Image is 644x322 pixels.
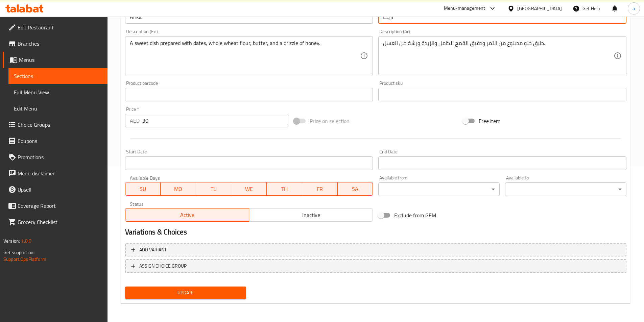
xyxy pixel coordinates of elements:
[18,40,102,48] span: Branches
[139,262,187,270] span: ASSIGN CHOICE GROUP
[125,227,626,237] h2: Variations & Choices
[14,72,102,80] span: Sections
[130,40,360,72] textarea: A sweet dish prepared with dates, whole wheat flour, butter, and a drizzle of honey.
[18,202,102,210] span: Coverage Report
[267,182,302,196] button: TH
[18,169,102,177] span: Menu disclaimer
[3,214,108,230] a: Grocery Checklist
[3,237,20,245] span: Version:
[8,68,108,84] a: Sections
[479,117,500,125] span: Free item
[18,137,102,145] span: Coupons
[252,210,370,220] span: Inactive
[125,10,373,24] input: Enter name En
[18,153,102,161] span: Promotions
[19,56,102,64] span: Menus
[142,114,289,127] input: Please enter price
[378,182,500,196] div: ​
[338,182,373,196] button: SA
[14,88,102,96] span: Full Menu View
[18,185,102,194] span: Upsell
[125,182,161,196] button: SU
[3,149,108,165] a: Promotions
[3,181,108,198] a: Upsell
[517,5,562,12] div: [GEOGRAPHIC_DATA]
[505,182,626,196] div: ​
[3,198,108,214] a: Coverage Report
[196,182,232,196] button: TU
[130,289,241,297] span: Update
[128,210,246,220] span: Active
[125,243,626,257] button: Add variant
[3,248,34,257] span: Get support on:
[18,121,102,129] span: Choice Groups
[8,84,108,100] a: Full Menu View
[234,184,264,194] span: WE
[394,211,436,219] span: Exclude from GEM
[21,237,31,245] span: 1.0.0
[128,184,158,194] span: SU
[8,100,108,117] a: Edit Menu
[378,10,626,24] input: Enter name Ar
[3,117,108,133] a: Choice Groups
[125,259,626,273] button: ASSIGN CHOICE GROUP
[378,88,626,101] input: Please enter product sku
[3,133,108,149] a: Coupons
[305,184,335,194] span: FR
[269,184,300,194] span: TH
[161,182,196,196] button: MO
[310,117,350,125] span: Price on selection
[3,35,108,52] a: Branches
[383,40,614,72] textarea: طبق حلو مصنوع من التمر ودقيق القمح الكامل والزبدة ورشة من العسل.
[3,255,46,264] a: Support.OpsPlatform
[130,117,140,125] p: AED
[139,246,167,254] span: Add variant
[125,88,373,101] input: Please enter product barcode
[302,182,338,196] button: FR
[3,165,108,181] a: Menu disclaimer
[14,104,102,113] span: Edit Menu
[125,208,249,222] button: Active
[163,184,193,194] span: MO
[18,218,102,226] span: Grocery Checklist
[3,19,108,35] a: Edit Restaurant
[340,184,371,194] span: SA
[249,208,373,222] button: Inactive
[633,5,635,12] span: a
[3,52,108,68] a: Menus
[444,4,485,13] div: Menu-management
[18,23,102,31] span: Edit Restaurant
[199,184,229,194] span: TU
[125,287,246,299] button: Update
[231,182,267,196] button: WE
